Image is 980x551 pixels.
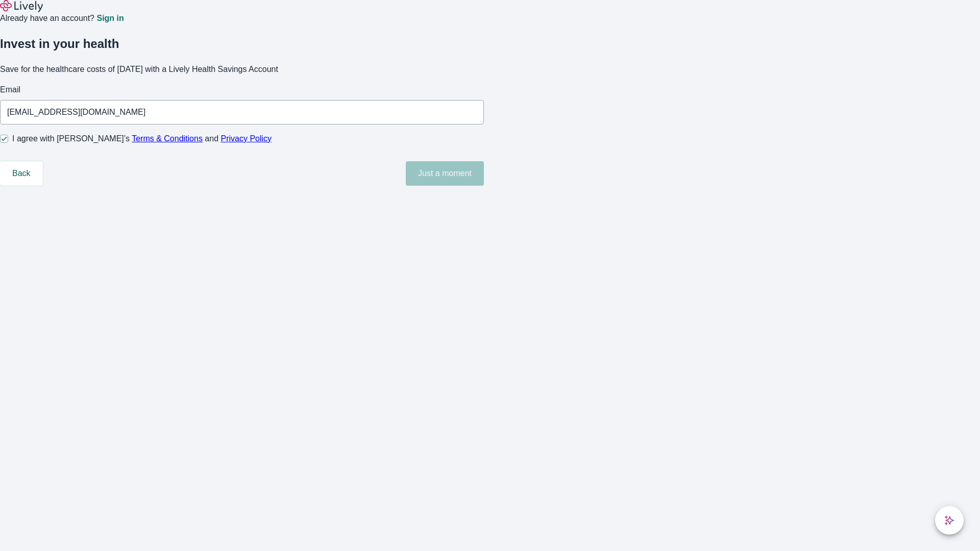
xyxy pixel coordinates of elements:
span: I agree with [PERSON_NAME]’s and [12,133,272,145]
a: Terms & Conditions [132,134,203,143]
button: chat [935,506,964,535]
a: Privacy Policy [221,134,272,143]
svg: Lively AI Assistant [944,515,954,525]
a: Sign in [96,14,124,22]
